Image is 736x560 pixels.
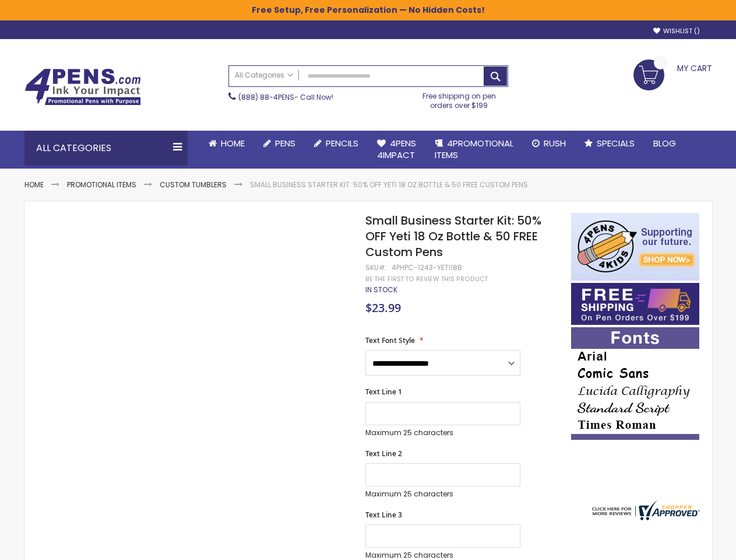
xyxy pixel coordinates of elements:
[644,131,685,156] a: Blog
[365,510,402,520] span: Text Line 3
[67,180,136,190] a: Promotional Items
[365,275,488,283] a: Be the first to review this product
[435,137,513,161] span: 4PROMOTIONAL ITEMS
[235,71,293,80] span: All Categories
[199,131,254,156] a: Home
[365,428,520,437] p: Maximum 25 characters
[365,212,541,260] span: Small Business Starter Kit: 50% OFF Yeti 18 Oz Bottle & 50 FREE Custom Pens
[523,131,575,156] a: Rush
[571,213,699,281] img: 4pens 4 kids
[365,262,387,272] strong: SKU
[368,131,425,169] a: 4Pens4impact
[571,327,699,440] img: font-personalization-examples
[589,501,700,520] img: 4pens.com widget logo
[221,137,245,149] span: Home
[24,68,141,106] img: 4Pens Custom Pens and Promotional Products
[392,263,462,272] div: 4PHPC-1243-YETI18B
[365,285,397,295] span: In stock
[589,513,700,523] a: 4pens.com certificate URL
[653,137,676,149] span: Blog
[575,131,644,156] a: Specials
[365,489,520,499] p: Maximum 25 characters
[365,387,402,397] span: Text Line 1
[365,335,415,345] span: Text Font Style
[275,137,295,149] span: Pens
[24,131,188,166] div: All Categories
[305,131,368,156] a: Pencils
[653,27,700,36] a: Wishlist
[254,131,305,156] a: Pens
[238,92,294,102] a: (888) 88-4PENS
[326,137,358,149] span: Pencils
[571,283,699,325] img: Free shipping on orders over $199
[425,131,523,169] a: 4PROMOTIONALITEMS
[238,92,333,102] span: - Call Now!
[250,180,528,190] li: Small Business Starter Kit: 50% OFF Yeti 18 Oz Bottle & 50 FREE Custom Pens
[24,180,44,190] a: Home
[410,87,508,110] div: Free shipping on pen orders over $199
[377,137,416,161] span: 4Pens 4impact
[160,180,227,190] a: Custom Tumblers
[544,137,566,149] span: Rush
[365,285,397,295] div: Availability
[365,449,402,459] span: Text Line 2
[229,66,299,85] a: All Categories
[365,551,520,560] p: Maximum 25 characters
[597,137,635,149] span: Specials
[365,300,401,316] span: $23.99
